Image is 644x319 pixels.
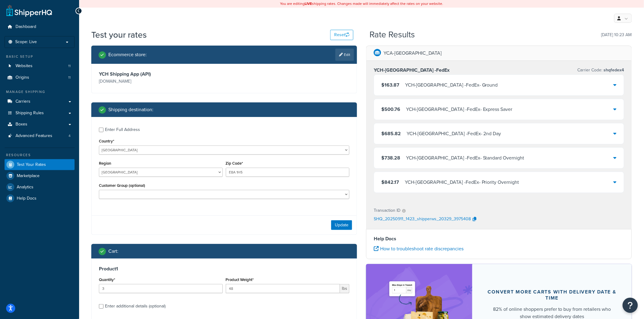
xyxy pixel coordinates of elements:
a: Origins11 [5,72,75,83]
span: 11 [68,63,71,69]
h2: Rate Results [370,30,415,39]
input: Enter additional details (optional) [99,304,103,309]
span: Marketplace [17,173,40,179]
h2: Ecommerce store : [108,52,147,57]
b: LIVE [305,1,312,6]
p: YCA-[GEOGRAPHIC_DATA] [383,49,442,57]
li: Origins [5,72,75,83]
h2: Shipping destination : [108,107,153,112]
div: YCH-[GEOGRAPHIC_DATA] -FedEx - Express Saver [406,105,513,114]
a: Dashboard [5,21,75,33]
span: Scope: Live [15,39,37,45]
h4: Help Docs [374,235,624,242]
h3: Product 1 [99,266,349,272]
h3: YCH-[GEOGRAPHIC_DATA] -FedEx [374,67,450,73]
p: Carrier Code: [578,66,624,74]
span: Advanced Features [16,133,52,139]
p: [DATE] 10:23 AM [601,31,632,39]
div: Basic Setup [5,54,75,59]
h1: Test your rates [91,29,147,41]
span: Carriers [16,99,30,104]
input: 0.00 [226,284,340,293]
a: Edit [335,49,354,61]
div: YCH-[GEOGRAPHIC_DATA] -FedEx - Priority Overnight [405,178,519,187]
a: Analytics [5,182,75,193]
p: Transaction ID [374,206,401,215]
p: [DOMAIN_NAME] [99,77,223,86]
a: Advanced Features4 [5,130,75,142]
div: Convert more carts with delivery date & time [487,289,617,301]
button: Reset [330,30,353,40]
div: YCH-[GEOGRAPHIC_DATA] -FedEx - Standard Overnight [406,154,524,162]
a: Boxes [5,119,75,130]
a: Shipping Rules [5,108,75,119]
p: SHQ_20250911_1423_shipperws_20329_3975408 [374,215,471,224]
span: lbs [340,284,349,293]
a: Marketplace [5,170,75,181]
span: 11 [68,75,71,80]
h3: YCH Shipping App (API) [99,71,223,77]
button: Open Resource Center [623,298,638,313]
h2: Cart : [108,249,118,254]
label: Quantity* [99,277,115,282]
span: shqfedex4 [603,67,624,73]
div: Resources [5,153,75,158]
li: Advanced Features [5,130,75,142]
input: 0.0 [99,284,223,293]
a: Help Docs [5,193,75,204]
a: How to troubleshoot rate discrepancies [374,245,464,252]
span: Websites [16,63,33,69]
button: Update [331,220,352,230]
span: Boxes [16,122,27,127]
label: Customer Group (optional) [99,183,145,188]
span: Shipping Rules [16,111,44,116]
span: $842.17 [381,179,399,186]
label: Country* [99,139,114,143]
span: Origins [16,75,29,80]
div: YCH-[GEOGRAPHIC_DATA] -FedEx - 2nd Day [407,129,501,138]
div: Enter Full Address [105,125,140,134]
span: $500.76 [381,106,400,113]
span: $738.28 [381,154,400,161]
label: Product Weight* [226,277,254,282]
a: Websites11 [5,60,75,72]
a: Test Your Rates [5,159,75,170]
label: Region [99,161,111,166]
div: Manage Shipping [5,89,75,94]
span: 4 [68,133,71,139]
li: Websites [5,60,75,72]
div: Enter additional details (optional) [105,302,166,310]
span: $163.87 [381,81,399,88]
input: Enter Full Address [99,128,103,132]
label: Zip Code* [226,161,243,166]
a: Carriers [5,96,75,107]
span: Analytics [17,185,33,190]
span: Dashboard [16,24,36,29]
span: Test Your Rates [17,162,46,167]
div: YCH-[GEOGRAPHIC_DATA] -FedEx - Ground [405,81,498,89]
span: $685.82 [381,130,401,137]
span: Help Docs [17,196,37,201]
